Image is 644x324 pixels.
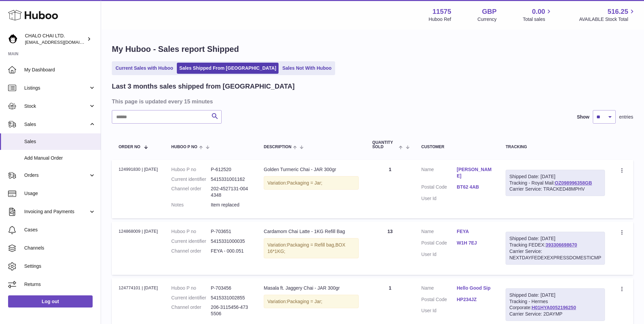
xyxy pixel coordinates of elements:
span: Order No [119,145,140,149]
div: Tracking [506,145,605,149]
a: Hello Good Sip [457,285,492,291]
div: Carrier Service: 2DAYMP [509,311,601,317]
div: Variation: [264,176,359,190]
div: Huboo Ref [429,16,451,23]
span: Packaging = Jar; [287,180,322,186]
span: [EMAIL_ADDRESS][DOMAIN_NAME] [25,39,99,45]
td: 1 [365,160,414,218]
span: Packaging = Refill bag,BOX 16*1KG; [267,242,345,254]
dt: Current identifier [171,238,211,245]
dt: Postal Code [421,184,457,192]
dt: Name [421,166,457,181]
div: Currency [478,16,497,23]
dt: Huboo P no [171,285,211,291]
span: 0.00 [532,7,545,16]
span: Orders [24,172,89,179]
div: 124774101 | [DATE] [119,285,158,291]
dt: Current identifier [171,176,211,183]
dt: Name [421,228,457,236]
span: Stock [24,103,89,109]
div: Tracking - Hermes Corporate: [506,288,605,321]
a: H01HYA0052196250 [532,305,576,310]
dt: Name [421,285,457,293]
a: HP234JZ [457,296,492,303]
span: Cases [24,227,96,233]
div: Variation: [264,238,359,258]
dd: P-703456 [211,285,250,291]
dt: Huboo P no [171,228,211,235]
h3: This page is updated every 15 minutes [112,98,632,105]
div: Tracking FEDEX: [506,232,605,265]
a: 393306698670 [546,242,577,248]
dd: P-612520 [211,166,250,173]
a: 516.25 AVAILABLE Stock Total [579,7,636,23]
dt: Channel order [171,304,211,317]
dt: Postal Code [421,240,457,248]
div: Golden Turmeric Chai - JAR 300gr [264,166,359,173]
span: AVAILABLE Stock Total [579,16,636,23]
span: entries [619,114,633,120]
img: Chalo@chalocompany.com [8,34,18,44]
span: Sales [24,138,96,145]
span: Settings [24,263,96,269]
div: Cardamom Chai Latte - 1KG Refill Bag [264,228,359,235]
div: Tracking - Royal Mail: [506,170,605,196]
a: Sales Not With Huboo [280,63,334,74]
div: Shipped Date: [DATE] [509,173,601,180]
dt: Channel order [171,186,211,198]
span: Huboo P no [171,145,197,149]
strong: 11575 [432,7,451,16]
a: FEYA [457,228,492,235]
div: 124991830 | [DATE] [119,166,158,172]
span: My Dashboard [24,67,96,73]
dd: 206-3115456-4735506 [211,304,250,317]
div: Carrier Service: TRACKED48MPHV [509,186,601,192]
td: 13 [365,222,414,275]
span: Sales [24,121,89,128]
div: Shipped Date: [DATE] [509,235,601,242]
dt: User Id [421,307,457,314]
dd: 5415331000035 [211,238,250,245]
dd: 202-4527131-0044348 [211,186,250,198]
dd: 5415331002855 [211,295,250,301]
span: Channels [24,245,96,251]
span: Quantity Sold [372,140,397,149]
span: Packaging = Jar; [287,299,322,304]
span: Invoicing and Payments [24,208,89,215]
a: Sales Shipped From [GEOGRAPHIC_DATA] [177,63,279,74]
div: Customer [421,145,492,149]
div: Variation: [264,295,359,309]
dt: User Id [421,251,457,258]
a: [PERSON_NAME] [457,166,492,179]
dd: FEYA - 000.051 [211,248,250,254]
label: Show [577,114,589,120]
dt: Postal Code [421,296,457,304]
h2: Last 3 months sales shipped from [GEOGRAPHIC_DATA] [112,82,295,91]
dd: P-703651 [211,228,250,235]
span: Returns [24,281,96,288]
div: Carrier Service: NEXTDAYFEDEXEXPRESSDOMESTICMP [509,248,601,261]
span: Usage [24,190,96,197]
span: Description [264,145,291,149]
span: 516.25 [608,7,628,16]
dt: Current identifier [171,295,211,301]
a: BT62 4AB [457,184,492,190]
strong: GBP [482,7,496,16]
a: Current Sales with Huboo [113,63,175,74]
dt: User Id [421,195,457,202]
p: Item replaced [211,202,250,208]
dt: Channel order [171,248,211,254]
span: Listings [24,85,89,91]
div: Shipped Date: [DATE] [509,292,601,298]
a: W1H 7EJ [457,240,492,246]
dt: Notes [171,202,211,208]
span: Total sales [523,16,553,23]
a: 0.00 Total sales [523,7,553,23]
div: CHALO CHAI LTD. [25,33,86,45]
div: 124868009 | [DATE] [119,228,158,234]
h1: My Huboo - Sales report Shipped [112,44,633,55]
a: Log out [8,295,93,307]
span: Add Manual Order [24,155,96,161]
dd: 5415331001162 [211,176,250,183]
div: Masala ft. Jaggery Chai - JAR 300gr [264,285,359,291]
